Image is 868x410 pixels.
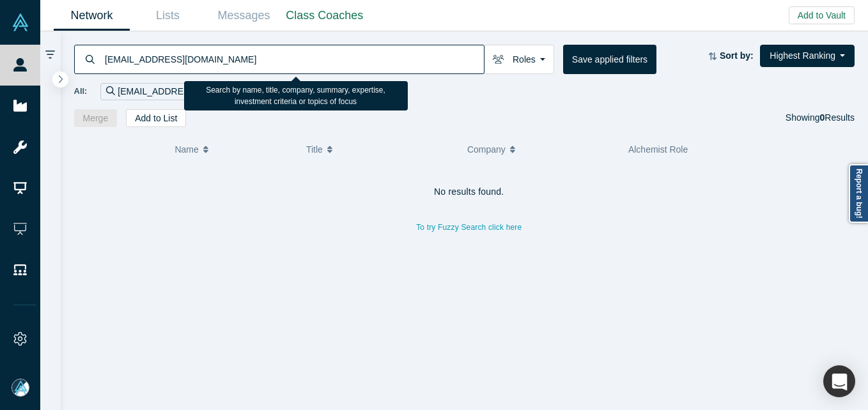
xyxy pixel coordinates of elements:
[282,1,368,31] a: Class Coaches
[126,109,186,127] button: Add to List
[306,136,323,163] span: Title
[74,85,88,98] span: All:
[270,84,279,99] button: Remove Filter
[467,136,506,163] span: Company
[74,186,865,197] h4: No results found.
[130,1,206,31] a: Lists
[467,136,615,163] button: Company
[12,13,29,31] img: Alchemist Vault Logo
[12,379,29,397] img: Mia Scott's Account
[628,144,688,155] span: Alchemist Role
[786,109,855,127] div: Showing
[484,45,554,74] button: Roles
[174,136,198,163] span: Name
[100,83,284,100] div: [EMAIL_ADDRESS][DOMAIN_NAME]
[820,112,855,123] span: Results
[760,45,855,67] button: Highest Ranking
[720,50,754,61] strong: Sort by:
[820,112,825,123] strong: 0
[563,45,656,74] button: Save applied filters
[789,6,855,24] button: Add to Vault
[849,164,868,223] a: Report a bug!
[407,219,531,236] button: To try Fuzzy Search click here
[54,1,130,31] a: Network
[104,44,484,74] input: Search by name, title, company, summary, expertise, investment criteria or topics of focus
[206,1,282,31] a: Messages
[74,109,118,127] button: Merge
[174,136,293,163] button: Name
[306,136,454,163] button: Title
